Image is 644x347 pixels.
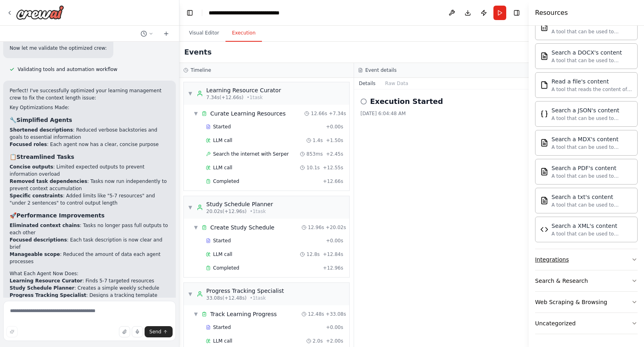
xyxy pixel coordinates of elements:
button: Search & Research [535,270,638,291]
img: Mdxsearchtool [540,139,548,147]
span: Validating tools and automation workflow [18,66,117,73]
span: 1.4s [313,137,323,144]
button: Upload files [119,326,130,337]
div: A tool that can be used to semantic search a query from a CSV's content. [551,28,632,35]
div: A tool that can be used to semantic search a query from a txt's content. [551,202,632,208]
span: + 7.34s [329,110,346,117]
img: Jsonsearchtool [540,110,548,118]
button: Switch to previous chat [137,29,157,39]
strong: Progress Tracking Specialist [10,292,86,298]
li: : Each agent now has a clear, concise purpose [10,141,169,148]
span: Create Study Schedule [210,223,274,231]
span: ▼ [193,110,198,117]
li: : Each task description is now clear and brief [10,236,169,251]
li: : Creates a simple weekly schedule [10,284,169,292]
img: Docxsearchtool [540,52,548,60]
strong: Streamlined Tasks [16,154,74,160]
div: Search a PDF's content [551,164,632,172]
span: LLM call [213,137,232,144]
span: Started [213,324,231,331]
button: Hide left sidebar [184,7,195,18]
span: LLM call [213,251,232,258]
span: 20.02s (+12.96s) [206,208,247,215]
img: Pdfsearchtool [540,168,548,176]
img: Filereadtool [540,81,548,89]
span: 12.8s [306,251,320,258]
li: : Tasks no longer pass full outputs to each other [10,222,169,236]
div: File & Document [535,11,638,249]
span: + 12.55s [323,164,343,171]
h2: Execution Started [370,96,443,107]
span: + 12.66s [323,178,343,185]
span: + 1.50s [326,137,343,144]
span: • 1 task [250,208,266,215]
strong: Manageable scope [10,252,60,257]
span: 7.34s (+12.66s) [206,94,244,101]
nav: breadcrumb [209,9,299,17]
h3: Timeline [191,67,211,73]
strong: Performance Improvements [16,212,105,219]
div: Uncategorized [535,319,576,327]
span: 2.0s [313,338,323,344]
span: ▼ [188,90,193,97]
button: Start a new chat [160,29,173,39]
span: Completed [213,265,239,271]
strong: Removed task dependencies [10,179,87,184]
div: Search a JSON's content [551,106,632,114]
div: Search a XML's content [551,222,632,230]
span: + 2.45s [326,151,343,157]
div: Search a MDX's content [551,135,632,143]
div: Web Scraping & Browsing [535,298,607,306]
span: Search the internet with Serper [213,151,289,157]
div: A tool that can be used to semantic search a query from a PDF's content. [551,173,632,179]
div: A tool that can be used to semantic search a query from a DOCX's content. [551,57,632,64]
span: Track Learning Progress [210,310,277,318]
div: A tool that reads the content of a file. To use this tool, provide a 'file_path' parameter with t... [551,86,632,93]
li: : Tasks now run independently to prevent context accumulation [10,178,169,192]
div: A tool that can be used to semantic search a query from a XML's content. [551,231,632,237]
span: Send [149,329,161,335]
button: Hide right sidebar [511,7,522,18]
span: 853ms [306,151,323,157]
span: Started [213,237,231,244]
button: Visual Editor [183,25,225,42]
span: ▼ [188,204,193,211]
span: 12.48s [308,311,324,317]
span: + 12.96s [323,265,343,271]
p: Perfect! I've successfully optimized your learning management crew to fix the context length issue: [10,87,169,101]
span: LLM call [213,164,232,171]
p: Now let me validate the optimized crew: [10,45,107,52]
div: Progress Tracking Specialist [206,287,284,295]
button: Raw Data [380,78,413,89]
span: 10.1s [306,164,320,171]
button: Send [145,326,173,337]
strong: Focused descriptions [10,237,67,243]
h4: Resources [535,8,568,18]
span: + 0.00s [326,124,343,130]
div: Learning Resource Curator [206,86,281,94]
div: [DATE] 6:04:48 AM [360,110,522,117]
h2: What Each Agent Now Does: [10,270,169,277]
button: Execution [225,25,262,42]
div: A tool that can be used to semantic search a query from a JSON's content. [551,115,632,122]
strong: Study Schedule Planner [10,285,74,291]
span: ▼ [188,291,193,297]
span: + 12.84s [323,251,343,258]
span: + 33.08s [326,311,346,317]
span: 12.66s [311,110,327,117]
img: Csvsearchtool [540,23,548,31]
button: Click to speak your automation idea [132,326,143,337]
span: ▼ [193,224,198,231]
li: : Added limits like "5-7 resources" and "under 2 sentences" to control output length [10,192,169,207]
h3: 🚀 [10,211,169,219]
div: Study Schedule Planner [206,200,273,208]
h3: Event details [365,67,396,73]
img: Xmlsearchtool [540,225,548,233]
div: Integrations [535,256,569,264]
div: Search & Research [535,277,588,285]
li: : Finds 5-7 targeted resources [10,277,169,284]
span: ▼ [193,311,198,317]
button: Improve this prompt [6,326,18,337]
span: LLM call [213,338,232,344]
button: Uncategorized [535,313,638,334]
